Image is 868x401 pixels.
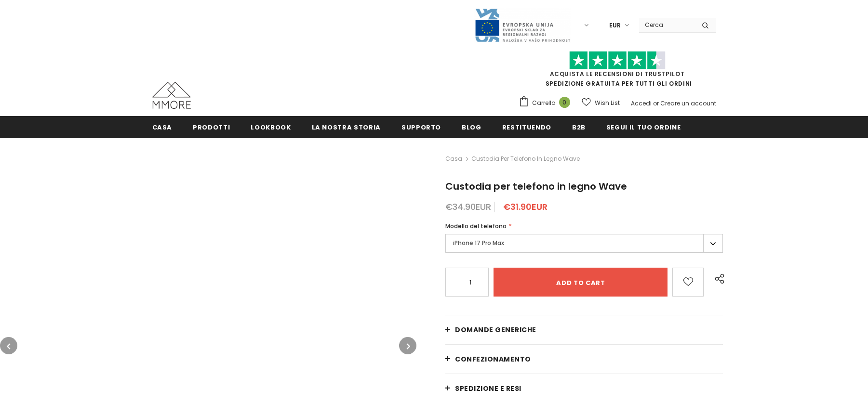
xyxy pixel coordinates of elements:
[606,123,681,132] span: Segui il tuo ordine
[152,123,173,132] span: Casa
[519,55,716,88] span: SPEDIZIONE GRATUITA PER TUTTI GLI ORDINI
[312,123,381,132] span: La nostra storia
[474,21,571,29] a: Javni Razpis
[550,70,685,78] a: Acquista le recensioni di TrustPilot
[445,345,723,374] a: CONFEZIONAMENTO
[532,98,555,108] span: Carrello
[193,123,230,132] span: Prodotti
[502,123,551,132] span: Restituendo
[631,99,652,107] a: Accedi
[474,8,571,43] img: Javni Razpis
[445,234,723,253] label: iPhone 17 Pro Max
[471,153,580,165] span: Custodia per telefono in legno Wave
[462,116,481,138] a: Blog
[251,116,291,138] a: Lookbook
[660,99,716,107] a: Creare un account
[609,21,621,30] span: EUR
[606,116,681,138] a: Segui il tuo ordine
[193,116,230,138] a: Prodotti
[401,123,441,132] span: supporto
[582,94,620,111] a: Wish List
[312,116,381,138] a: La nostra storia
[572,123,586,132] span: B2B
[502,116,551,138] a: Restituendo
[445,180,627,193] span: Custodia per telefono in legno Wave
[445,153,462,165] a: Casa
[569,51,666,70] img: Fidati di Pilot Stars
[152,116,173,138] a: Casa
[519,96,575,110] a: Carrello 0
[445,201,491,213] span: €34.90EUR
[572,116,586,138] a: B2B
[595,98,620,108] span: Wish List
[559,97,570,108] span: 0
[455,384,521,393] span: Spedizione e resi
[445,315,723,344] a: Domande generiche
[455,354,531,364] span: CONFEZIONAMENTO
[445,222,507,230] span: Modello del telefono
[251,123,291,132] span: Lookbook
[503,201,548,213] span: €31.90EUR
[494,268,668,297] input: Add to cart
[653,99,659,107] span: or
[455,325,536,335] span: Domande generiche
[462,123,481,132] span: Blog
[401,116,441,138] a: supporto
[639,18,694,32] input: Search Site
[152,82,191,109] img: Casi MMORE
